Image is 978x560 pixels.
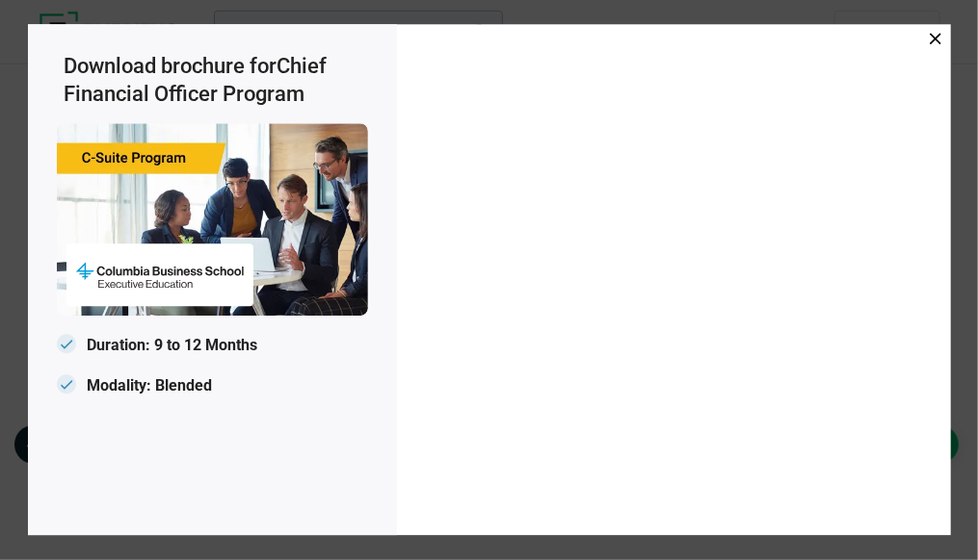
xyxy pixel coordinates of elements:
p: Modality: Blended [57,371,368,401]
span: Chief Financial Officer Program [65,54,328,106]
h3: Download brochure for [65,53,368,108]
img: Emeritus [76,253,244,296]
img: Emeritus [57,123,368,316]
iframe: Download Brochure [407,67,941,520]
p: Duration: 9 to 12 Months [57,331,368,361]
